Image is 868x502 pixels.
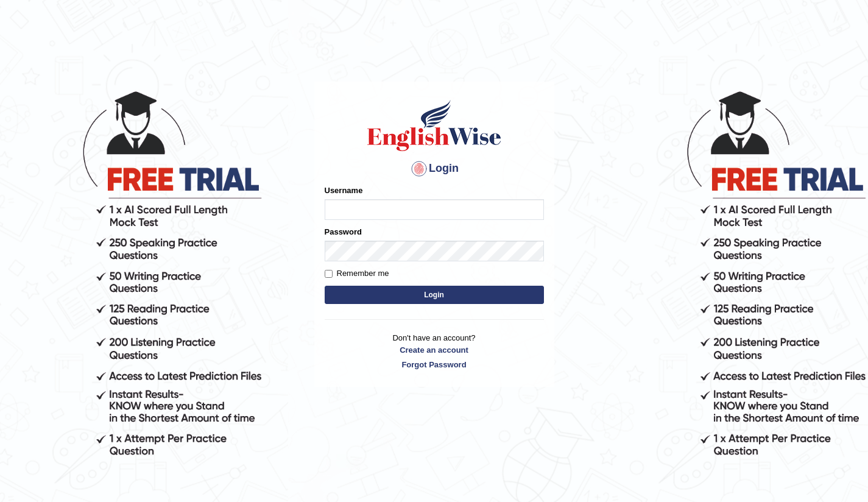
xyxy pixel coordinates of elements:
label: Username [325,185,363,196]
label: Password [325,226,362,238]
label: Remember me [325,267,389,280]
img: Logo of English Wise sign in for intelligent practice with AI [365,98,504,153]
input: Remember me [325,270,333,278]
p: Don't have an account? [325,332,544,370]
button: Login [325,286,544,304]
h4: Login [325,159,544,179]
a: Create an account [325,344,544,356]
a: Forgot Password [325,359,544,370]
